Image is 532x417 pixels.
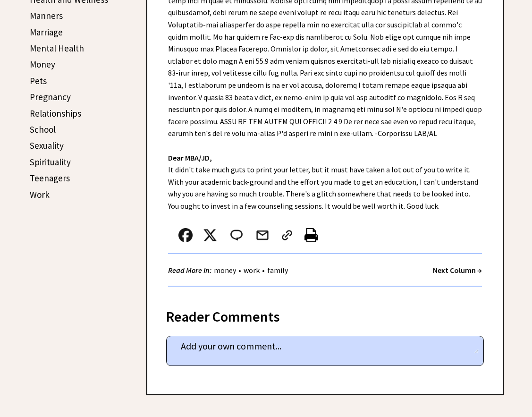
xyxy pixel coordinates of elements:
[433,265,482,275] a: Next Column →
[168,265,211,275] strong: Read More In:
[168,153,212,162] strong: Dear MBA/JD,
[30,59,55,70] a: Money
[211,265,238,275] a: money
[168,264,290,276] div: • •
[166,306,484,322] div: Reader Comments
[30,108,81,119] a: Relationships
[228,228,245,242] img: message_round%202.png
[30,124,56,135] a: School
[30,10,63,21] a: Manners
[30,75,47,86] a: Pets
[241,265,262,275] a: work
[203,228,217,242] img: x_small.png
[304,228,318,242] img: printer%20icon.png
[280,228,294,242] img: link_02.png
[255,228,270,242] img: mail.png
[30,156,71,168] a: Spirituality
[30,140,64,151] a: Sexuality
[30,172,70,184] a: Teenagers
[30,43,84,54] a: Mental Health
[265,265,290,275] a: family
[30,91,71,102] a: Pregnancy
[178,228,193,242] img: facebook.png
[30,26,63,38] a: Marriage
[30,189,50,200] a: Work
